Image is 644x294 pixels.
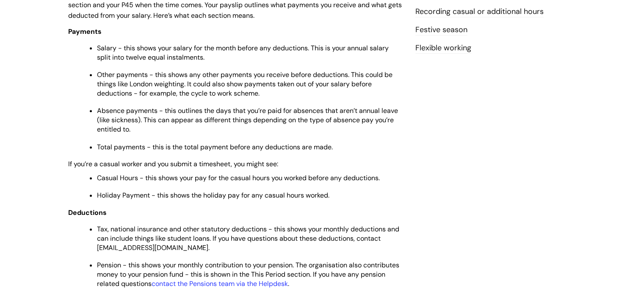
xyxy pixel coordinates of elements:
span: Holiday Payment - this shows the holiday pay for any casual hours worked. [97,191,329,200]
a: Recording casual or additional hours [415,6,544,17]
span: Casual Hours - this shows your pay for the casual hours you worked before any deductions. [97,173,380,182]
span: Pension - this shows your monthly contribution to your pension. The organisation also contributes... [97,261,399,288]
span: Other payments - this shows any other payments you receive before deductions. This could be thing... [97,70,392,98]
a: Flexible working [415,43,471,54]
span: Total payments - this is the total payment before any deductions are made. [97,143,333,151]
span: Deductions [68,208,107,217]
span: Salary - this shows your salary for the month before any deductions. This is your annual salary s... [97,44,389,62]
span: . [208,243,210,252]
a: contact the Pensions team via the Helpdesk [152,279,288,288]
a: Festive season [415,25,467,36]
span: Absence payments - this outlines the days that you’re paid for absences that aren’t annual leave ... [97,106,398,134]
span: Payments [68,27,102,36]
span: Tax, national insurance and other statutory deductions - this shows your monthly deductions and c... [97,225,399,252]
span: If you’re a casual worker and you submit a timesheet, you might see: [68,159,278,168]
